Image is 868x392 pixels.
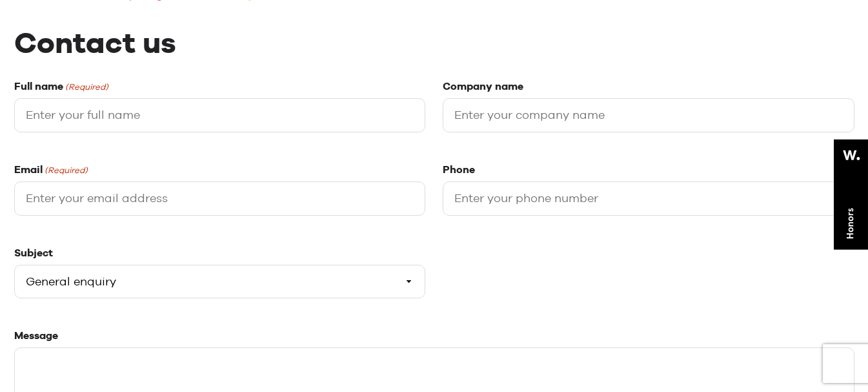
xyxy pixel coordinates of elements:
[14,181,426,216] input: Enter your email address
[14,163,88,176] label: Email
[443,98,854,132] input: Enter your company name
[14,98,426,132] input: Enter your full name
[14,80,108,93] label: Full name
[443,181,854,216] input: Enter your phone number
[14,329,58,342] label: Message
[64,82,108,92] span: (Required)
[14,24,854,61] h2: Contact us
[14,247,53,260] label: Subject
[443,80,523,93] label: Company name
[443,163,475,176] label: Phone
[43,165,88,176] span: (Required)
